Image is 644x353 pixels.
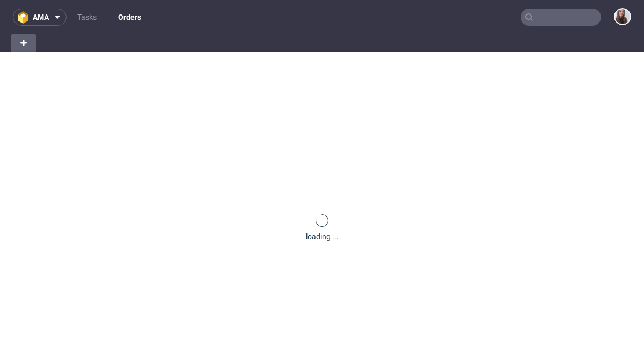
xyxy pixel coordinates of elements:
[13,9,67,26] button: ama
[33,13,49,21] span: ama
[306,231,339,242] div: loading ...
[112,9,148,26] a: Orders
[615,9,630,24] img: Sandra Beśka
[18,11,33,24] img: logo
[71,9,103,26] a: Tasks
